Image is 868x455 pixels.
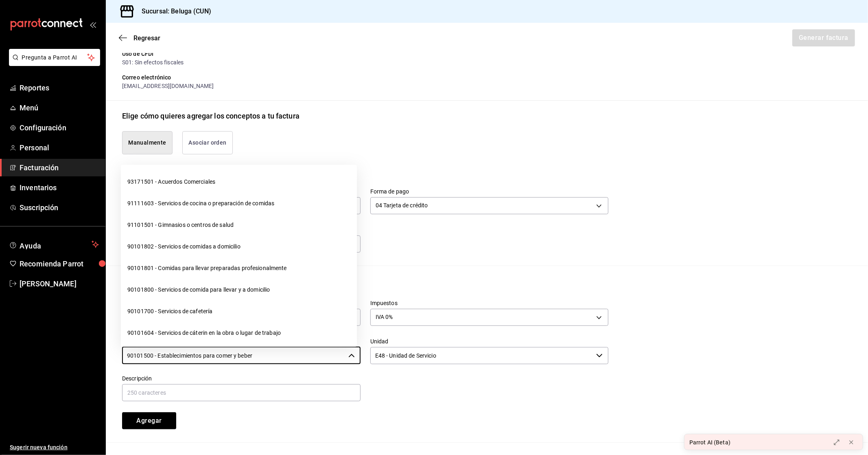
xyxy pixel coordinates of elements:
div: Correo electrónico [122,73,608,82]
label: Descripción [122,376,361,381]
h3: Sucursal: Beluga (CUN) [135,7,211,16]
span: IVA 0% [376,313,393,321]
div: Elige cómo quieres agregar los conceptos a tu factura [122,110,300,121]
li: 90101800 - Servicios de comida para llevar y a domicilio [121,279,357,301]
button: Regresar [119,34,160,42]
div: Parrot AI (Beta) [689,438,730,447]
span: 04 Tarjeta de crédito [376,201,428,209]
button: Agregar [122,412,176,429]
button: Manualmente [122,131,173,154]
button: open_drawer_menu [90,21,96,28]
div: Uso de CFDI [122,50,608,58]
a: Pregunta a Parrot AI [6,59,100,68]
span: Configuración [20,122,99,133]
label: Forma de pago [370,189,609,194]
span: Sugerir nueva función [10,443,99,452]
span: Regresar [133,34,160,42]
li: 90101700 - Servicios de cafetería [121,301,357,323]
span: Personal [20,142,99,153]
button: Asociar orden [182,131,233,154]
span: Inventarios [20,182,99,193]
button: Pregunta a Parrot AI [9,49,100,66]
li: 90101802 - Servicios de comidas a domicilio [121,236,357,258]
li: 90101604 - Servicios de cáterin en la obra o lugar de trabajo [121,323,357,344]
li: 93171501 - Acuerdos Comerciales [121,171,357,193]
label: Impuestos [370,300,609,306]
span: Ayuda [20,240,88,249]
li: 90101602 - Renta de sillas y mesas para eventos, Servicios de carpas para fiestas [121,344,357,366]
input: Elige una opción [122,347,345,364]
li: 91111603 - Servicios de cocina o preparación de comidas [121,193,357,215]
li: 91101501 - Gimnasios o centros de salud [121,215,357,236]
span: Recomienda Parrot [20,258,99,269]
li: 90101801 - Comidas para llevar preparadas profesionalmente [121,258,357,279]
div: S01: Sin efectos fiscales [122,58,608,67]
span: Reportes [20,82,99,93]
span: Menú [20,102,99,113]
span: Facturación [20,162,99,173]
span: [PERSON_NAME] [20,278,99,289]
input: Elige una opción [370,347,593,364]
input: 250 caracteres [122,384,361,401]
div: [EMAIL_ADDRESS][DOMAIN_NAME] [122,82,608,90]
span: Suscripción [20,202,99,213]
label: Unidad [370,339,609,344]
span: Pregunta a Parrot AI [22,53,87,62]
